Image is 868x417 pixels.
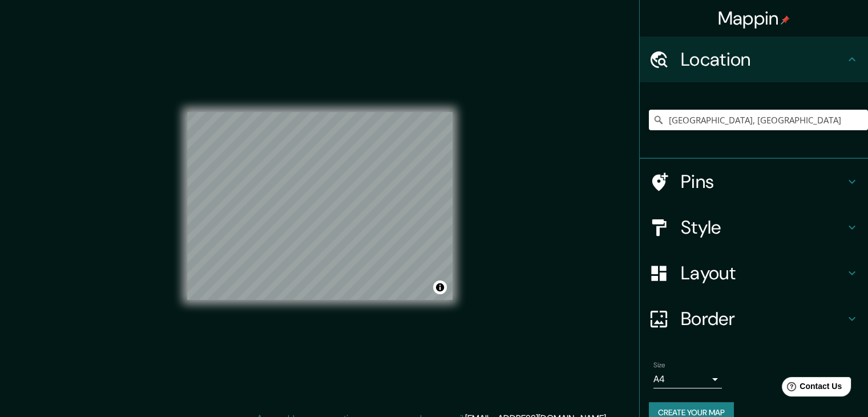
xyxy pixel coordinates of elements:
[653,370,722,388] div: A4
[649,110,868,130] input: Pick your city or area
[433,280,447,294] button: Toggle attribution
[640,159,868,205] div: Pins
[681,170,845,193] h4: Pins
[640,205,868,250] div: Style
[781,15,790,25] img: pin-icon.png
[640,37,868,82] div: Location
[681,307,845,330] h4: Border
[640,296,868,342] div: Border
[681,48,845,71] h4: Location
[681,262,845,284] h4: Layout
[653,360,665,370] label: Size
[187,112,453,300] canvas: Map
[718,7,790,30] h4: Mappin
[640,250,868,296] div: Layout
[766,372,855,404] iframe: Help widget launcher
[681,216,845,239] h4: Style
